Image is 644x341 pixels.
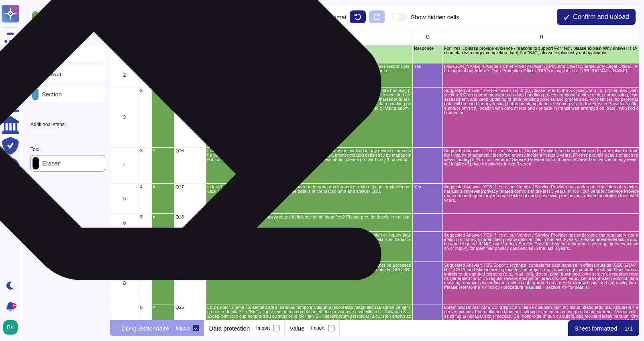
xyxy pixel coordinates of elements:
[573,14,629,20] span: Confirm and upload
[110,184,139,214] div: 5
[140,46,150,51] p: #
[308,35,311,39] span: F
[153,215,173,219] p: A
[414,185,442,189] p: Yes
[140,305,150,310] p: 8
[317,14,346,20] p: Autoformat
[289,325,304,331] p: Value
[12,303,16,308] div: 9+
[624,325,633,331] p: 1 / 1
[31,122,66,127] p: Additional steps:
[140,215,150,219] p: 5
[153,149,173,153] p: A
[39,14,69,21] p: Question
[209,325,250,331] p: Data protection
[110,262,139,304] div: 8
[175,46,205,51] p: Question #
[144,35,147,39] span: A
[153,263,173,267] p: A
[175,215,205,219] p: Q18
[122,14,143,20] p: Eraser
[207,64,412,73] p: Does your Vendor / Service Provider have a designated Privacy Officer or person otherwise respons...
[256,326,270,331] div: Import
[177,14,226,20] div: Select similar cells
[39,160,60,166] p: Eraser
[153,46,173,51] p: Section
[161,35,165,39] span: C
[140,64,150,69] p: 1
[39,50,61,56] p: Yes/No
[311,326,325,331] div: Import
[110,214,139,232] div: 6
[557,9,636,25] button: Confirm and upload
[575,325,618,331] p: Sheet formatted
[414,64,442,69] p: Yes
[110,147,139,184] div: 4
[121,325,169,331] p: DD Questionnaire
[140,149,150,153] p: 3
[444,233,639,251] p: Suggested Answer: YES If “Yes”, our Vendor / Service Provider has undergone the regulatory examin...
[411,14,459,20] div: Show hidden cells
[444,46,639,55] p: For "Yes' , please provide evidence / reasons to support For "No", please explain Why answer is (...
[153,233,173,237] p: A
[207,185,412,194] p: In last 3 years, has your Vendor / Service Provider undergone any internal or external audit revi...
[444,149,639,166] p: Suggested Answer: If “Yes”, our Vendor / Service Provider has been reviewed by or involved in rev...
[153,64,173,69] p: A
[110,232,139,262] div: 7
[207,46,412,51] p: Question
[444,88,639,115] p: Suggested Answer: YES For items (a) to (d), please refer to the XX policy and / or procedures (wi...
[140,88,150,93] p: 2
[175,185,205,189] p: Q17
[414,46,442,51] p: Response
[3,320,18,335] img: user
[426,35,430,39] span: G
[207,88,412,115] p: Data Processor: Do you have the following control measures in place? a) Monitoring the data handl...
[110,63,139,87] div: 2
[110,45,139,63] div: 1
[31,147,41,152] p: Tool:
[175,305,205,310] p: Q25
[207,263,412,276] p: Do you structure the information technology system so that certain types of the data cannot be ac...
[110,87,139,147] div: 3
[540,35,544,39] span: H
[175,263,205,267] p: Q24
[175,233,205,237] p: Q19
[176,326,190,331] div: Import
[175,149,205,153] p: Q16
[175,64,205,69] p: Q2
[175,88,205,93] p: Q10
[444,185,639,202] p: Suggested Answer: YES If “Yes”, our Vendor / Service Provider has undergone the internal or exter...
[2,319,23,336] button: user
[153,185,173,189] p: A
[39,91,62,97] p: Section
[207,233,412,246] p: In last 3 years, has your Vendor / Service Provider undergone any regulatory examination or inqui...
[444,64,639,73] p: [PERSON_NAME] is Adobe's Chief Privacy Officer (CPO) and Chief Cybersecurity Legal Officer. Infor...
[153,88,173,93] p: A
[140,233,150,237] p: 6
[207,149,412,162] p: In last 3 years, has your Vendor / Service Provider been reviewed by or involved in any review / ...
[444,263,639,290] p: Suggested Answer: YES Specific technical controls for data handled in offices outside [GEOGRAPHIC...
[257,14,287,20] p: Clear sheet
[140,263,150,267] p: 7
[153,305,173,310] p: A
[39,71,62,77] p: Answer
[207,215,412,224] p: If “Yes” in Q17, is there any privacy-related deficiency being identified? Please provide details...
[110,29,639,320] div: grid
[188,35,192,39] span: D
[140,185,150,189] p: 4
